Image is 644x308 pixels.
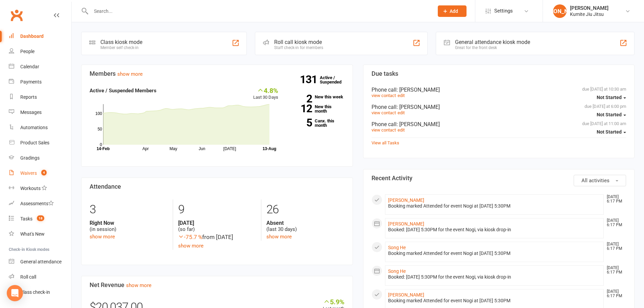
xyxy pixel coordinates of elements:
div: from [DATE] [178,233,256,242]
div: Roll call [20,274,36,280]
div: Member self check-in [100,45,142,50]
strong: 131 [300,74,320,85]
a: show more [178,243,204,249]
div: Booked: [DATE] 5:30PM for the event Nogi, via kiosk drop-in [388,227,601,233]
a: Dashboard [9,29,71,44]
h3: Net Revenue [90,282,344,288]
a: view contact [372,93,396,98]
h3: Due tasks [372,70,626,77]
div: Workouts [20,186,41,191]
strong: Absent [266,220,344,226]
a: Payments [9,74,71,90]
strong: 5 [288,118,312,128]
time: [DATE] 6:17 PM [603,218,626,227]
a: view contact [372,127,396,133]
a: Roll call [9,269,71,285]
div: Phone call [372,121,626,127]
button: Not Started [597,126,626,138]
a: Waivers 4 [9,166,71,181]
span: Not Started [597,95,622,100]
h3: Members [90,70,344,77]
button: All activities [574,175,626,186]
div: 4.8% [253,87,278,94]
div: [PERSON_NAME] [570,5,609,11]
a: [PERSON_NAME] [388,292,424,298]
button: Add [438,5,467,17]
div: Payments [20,79,42,85]
div: (in session) [90,220,168,233]
span: : [PERSON_NAME] [397,87,440,93]
span: 4 [41,170,47,175]
a: Assessments [9,196,71,211]
a: Song He [388,268,406,274]
a: [PERSON_NAME] [388,197,424,203]
span: Add [450,8,458,14]
div: Reports [20,94,37,100]
div: General attendance [20,259,62,264]
div: [PERSON_NAME] [553,4,567,18]
div: Assessments [20,201,54,206]
div: Booking marked Attended for event Nogi at [DATE] 5:30PM [388,203,601,209]
a: Calendar [9,59,71,74]
strong: Right Now [90,220,168,226]
div: Staff check-in for members [274,45,323,50]
div: Automations [20,125,48,130]
div: General attendance kiosk mode [455,39,530,45]
a: Messages [9,105,71,120]
strong: 12 [288,103,312,114]
a: show more [90,234,115,240]
div: Last 30 Days [253,87,278,101]
div: 5.9% [323,298,344,305]
span: Not Started [597,129,622,135]
div: People [20,49,34,54]
div: Booked: [DATE] 5:30PM for the event Nogi, via kiosk drop-in [388,274,601,280]
span: -75.7 % [178,234,202,240]
a: Gradings [9,150,71,166]
input: Search... [89,6,429,16]
a: Class kiosk mode [9,285,71,300]
a: Workouts [9,181,71,196]
span: : [PERSON_NAME] [397,104,440,110]
div: 26 [266,199,344,220]
a: Clubworx [8,7,25,24]
a: Tasks 18 [9,211,71,227]
h3: Recent Activity [372,175,626,182]
a: 2New this week [288,95,344,99]
a: Automations [9,120,71,135]
div: 9 [178,199,256,220]
a: Song He [388,245,406,250]
span: Not Started [597,112,622,117]
time: [DATE] 6:17 PM [603,266,626,275]
div: Dashboard [20,33,44,39]
div: Tasks [20,216,32,221]
div: Class check-in [20,289,50,295]
div: Gradings [20,155,40,161]
span: : [PERSON_NAME] [397,121,440,127]
strong: 2 [288,94,312,104]
a: General attendance kiosk mode [9,254,71,269]
a: edit [398,93,405,98]
strong: [DATE] [178,220,256,226]
time: [DATE] 6:17 PM [603,242,626,251]
a: edit [398,127,405,133]
a: 12New this month [288,104,344,113]
a: View all Tasks [372,140,399,145]
a: show more [266,234,292,240]
span: 18 [37,215,44,221]
time: [DATE] 6:17 PM [603,195,626,204]
a: edit [398,110,405,115]
div: Kumite Jiu Jitsu [570,11,609,17]
div: Class kiosk mode [100,39,142,45]
button: Not Started [597,109,626,121]
div: Phone call [372,87,626,93]
div: Calendar [20,64,39,69]
div: Booking marked Attended for event Nogi at [DATE] 5:30PM [388,298,601,304]
div: Messages [20,110,42,115]
div: (last 30 days) [266,220,344,233]
div: Phone call [372,104,626,110]
a: People [9,44,71,59]
div: 3 [90,199,168,220]
a: Reports [9,90,71,105]
strong: Active / Suspended Members [90,88,157,94]
span: All activities [581,177,610,184]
